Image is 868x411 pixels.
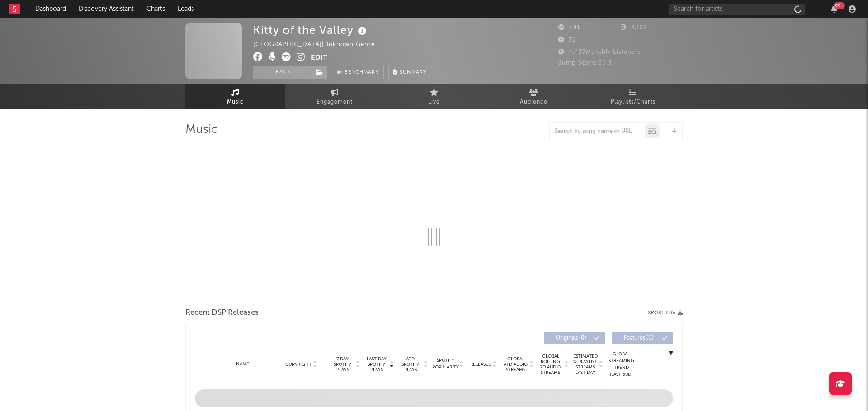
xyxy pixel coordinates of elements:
[558,49,641,55] span: 4,437 Monthly Listeners
[611,97,656,108] span: Playlists/Charts
[550,335,592,341] span: Originals ( 0 )
[344,67,379,78] span: Benchmark
[332,66,384,79] a: Benchmark
[428,97,440,108] span: Live
[470,362,491,367] span: Released
[227,97,244,108] span: Music
[484,84,583,109] a: Audience
[311,52,327,64] button: Edit
[612,332,673,344] button: Features(0)
[253,23,369,38] div: Kitty of the Valley
[285,362,311,367] span: Copyright
[185,84,285,109] a: Music
[330,356,354,373] span: 7 Day Spotify Plays
[669,4,805,15] input: Search for artists
[544,332,605,344] button: Originals(0)
[558,25,580,31] span: 441
[503,356,528,373] span: Global ATD Audio Streams
[364,356,388,373] span: Last Day Spotify Plays
[583,84,683,109] a: Playlists/Charts
[400,70,426,75] span: Summary
[618,335,660,341] span: Features ( 0 )
[621,25,647,31] span: 2,122
[834,2,845,9] div: 99 +
[538,354,563,375] span: Global Rolling 7D Audio Streams
[285,84,384,109] a: Engagement
[253,66,310,79] button: Track
[831,5,837,13] button: 99+
[645,310,683,316] button: Export CSV
[384,84,484,109] a: Live
[253,39,385,50] div: [GEOGRAPHIC_DATA] | Unknown Genre
[558,60,612,66] span: Jump Score: 60.3
[520,97,547,108] span: Audience
[185,307,259,318] span: Recent DSP Releases
[432,357,459,371] span: Spotify Popularity
[316,97,353,108] span: Engagement
[573,354,598,375] span: Estimated % Playlist Streams Last Day
[388,66,431,79] button: Summary
[213,361,272,368] div: Name
[398,356,422,373] span: ATD Spotify Plays
[608,351,635,378] div: Global Streaming Trend (Last 60D)
[558,37,576,43] span: 71
[550,128,645,135] input: Search by song name or URL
